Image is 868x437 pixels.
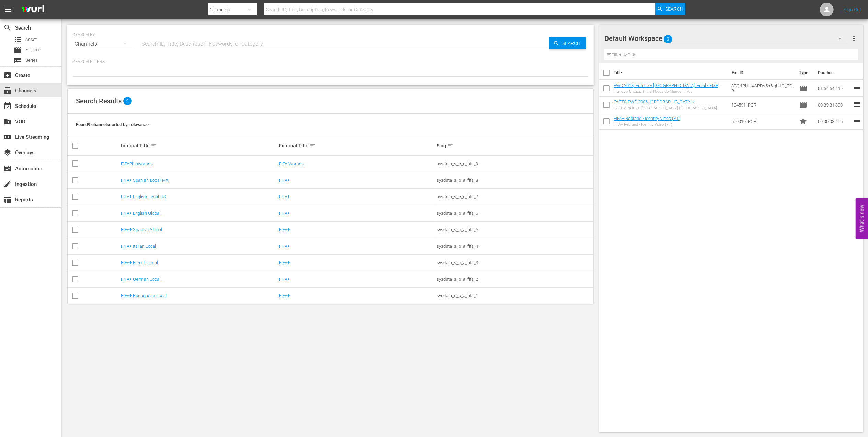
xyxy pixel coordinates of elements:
a: FIFA+ Spanish-Local-MX [121,178,169,183]
span: Channels [3,87,12,95]
span: Reports [3,195,12,204]
button: Search [549,37,586,49]
div: sysdata_s_p_a_fifa_9 [437,161,592,166]
th: Ext. ID [728,63,795,82]
span: Search [3,24,12,32]
p: Search Filters: [73,59,588,65]
a: FIFA+ [279,178,290,183]
a: FIFA+ [279,227,290,232]
a: FIFA+ [279,211,290,216]
a: FIFA+ [279,293,290,298]
div: sysdata_s_p_a_fifa_6 [437,211,592,216]
a: FIFAPluswomen [121,161,153,166]
th: Type [795,63,814,82]
span: reorder [853,100,861,109]
span: VOD [3,117,12,126]
div: sysdata_s_p_a_fifa_8 [437,178,592,183]
th: Duration [814,63,855,82]
button: Search [655,3,685,15]
a: FIFA+ [279,244,290,249]
span: Asset [25,36,37,43]
a: Sign Out [844,7,861,12]
a: FIFA+ Rebrand - Identity Video (PT) [614,116,680,121]
div: sysdata_s_p_a_fifa_5 [437,227,592,232]
a: FIFA+ [279,194,290,199]
span: 3 [664,32,672,46]
span: Live Streaming [3,133,12,141]
div: Internal Title [121,142,277,150]
a: FIFA Women [279,161,304,166]
span: Episode [14,46,22,54]
span: 9 [123,97,132,105]
div: França x Croácia | Final | Copa do Mundo FIFA [GEOGRAPHIC_DATA] 2018 | Partida completa [614,89,726,94]
a: FIFA+ Spanish Global [121,227,162,232]
span: Search Results [76,97,122,105]
div: sysdata_s_p_a_fifa_3 [437,260,592,265]
span: Create [3,71,12,79]
span: Episode [25,46,41,53]
a: FACTS FWC 2006, [GEOGRAPHIC_DATA] v [GEOGRAPHIC_DATA] (PT) [614,99,697,110]
span: sort [310,143,316,149]
span: Automation [3,165,12,173]
div: Default Workspace [604,29,848,48]
span: Series [14,56,22,65]
span: reorder [853,117,861,125]
span: Promo [799,117,807,125]
td: 00:39:31.390 [815,97,853,113]
button: more_vert [850,30,858,47]
a: FIFA+ French Local [121,260,158,265]
span: Ingestion [3,180,12,188]
a: FIFA+ English Global [121,211,160,216]
div: sysdata_s_p_a_fifa_1 [437,293,592,298]
span: Search [559,37,586,49]
span: Search [665,3,683,15]
div: FACTS: Itália vs. [GEOGRAPHIC_DATA] | [GEOGRAPHIC_DATA] 2006 [614,106,726,110]
img: ans4CAIJ8jUAAAAAAAAAAAAAAAAAAAAAAAAgQb4GAAAAAAAAAAAAAAAAAAAAAAAAJMjXAAAAAAAAAAAAAAAAAAAAAAAAgAT5G... [16,2,49,18]
div: FIFA+ Rebrand - Identity Video (PT) [614,122,680,127]
span: Episode [799,84,807,92]
span: sort [447,143,453,149]
div: Channels [73,34,133,54]
a: FIFA+ [279,277,290,282]
div: sysdata_s_p_a_fifa_4 [437,244,592,249]
span: reorder [853,84,861,92]
div: sysdata_s_p_a_fifa_7 [437,194,592,199]
a: FIFA+ Portuguese Local [121,293,167,298]
span: Asset [14,35,22,44]
span: more_vert [850,34,858,43]
div: External Title [279,142,435,150]
span: Episode [799,101,807,109]
a: FWC 2018, France v [GEOGRAPHIC_DATA], Final - FMR (PT) [614,83,721,93]
a: FIFA+ German Local [121,277,160,282]
span: menu [4,5,12,14]
td: 00:00:08.405 [815,113,853,130]
span: Series [25,57,38,64]
td: 134591_POR [729,97,797,113]
div: Slug [437,142,592,150]
th: Title [614,63,728,82]
td: 3BQrtPUrkXSPDs5n6jgbUG_POR [729,80,797,97]
a: FIFA+ [279,260,290,265]
div: sysdata_s_p_a_fifa_2 [437,277,592,282]
a: FIFA+ English-Local-US [121,194,166,199]
span: Schedule [3,102,12,110]
span: Found 9 channels sorted by: relevance [76,122,149,127]
td: 01:54:54.419 [815,80,853,97]
span: sort [151,143,157,149]
span: Overlays [3,148,12,157]
a: FIFA+ Italian Local [121,244,156,249]
td: 500019_POR [729,113,797,130]
button: Open Feedback Widget [856,198,868,239]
